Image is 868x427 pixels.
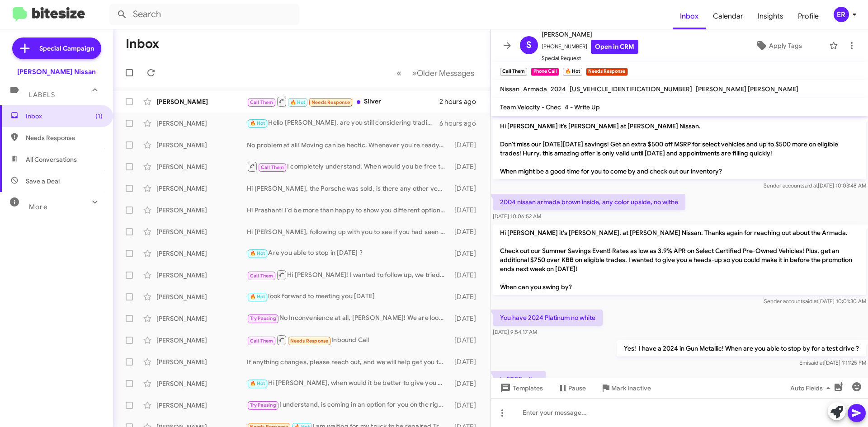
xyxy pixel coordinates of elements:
[156,184,247,193] div: [PERSON_NAME]
[156,97,247,106] div: [PERSON_NAME]
[498,380,543,396] span: Templates
[250,99,274,105] span: Call Them
[531,68,559,76] small: Phone Call
[396,67,401,79] span: «
[450,336,483,345] div: [DATE]
[551,85,566,93] span: 2024
[17,67,96,76] div: [PERSON_NAME] Nissan
[250,273,274,279] span: Call Them
[417,68,474,78] span: Older Messages
[450,227,483,236] div: [DATE]
[500,85,519,93] span: Nissan
[412,67,417,79] span: »
[450,401,483,410] div: [DATE]
[95,112,103,121] span: (1)
[29,91,55,99] span: Labels
[769,38,802,54] span: Apply Tags
[247,141,450,150] div: No problem at all! Moving can be hectic. Whenever you're ready, feel free to reach out! If you’d ...
[247,269,450,281] div: Hi [PERSON_NAME]! I wanted to follow up, we tried giving you a call! How can I help you?
[450,249,483,258] div: [DATE]
[593,380,658,396] button: Mark Inactive
[290,99,306,105] span: 🔥 Hot
[247,118,439,128] div: Hello [PERSON_NAME], are you still considering trading in your Jeep Grand Cherokee L ?
[570,85,692,93] span: [US_VEHICLE_IDENTIFICATION_NUMBER]
[392,64,480,82] nav: Page navigation example
[247,227,450,236] div: Hi [PERSON_NAME], following up with you to see if you had seen anything else on our lot you might...
[156,336,247,345] div: [PERSON_NAME]
[586,68,627,76] small: Needs Response
[39,44,94,53] span: Special Campaign
[247,96,439,107] div: Silver
[156,271,247,280] div: [PERSON_NAME]
[450,314,483,323] div: [DATE]
[439,97,483,106] div: 2 hours ago
[250,294,265,300] span: 🔥 Hot
[450,184,483,193] div: [DATE]
[247,313,450,324] div: No Inconvenience at all, [PERSON_NAME]! We are looking to assist you when you are ready !
[450,271,483,280] div: [DATE]
[156,314,247,323] div: [PERSON_NAME]
[391,64,407,82] button: Previous
[156,292,247,301] div: [PERSON_NAME]
[250,402,276,408] span: Try Pausing
[247,248,450,258] div: Are you able to stop in [DATE] ?
[247,378,450,389] div: Hi [PERSON_NAME], when would it be better to give you a call?
[247,334,450,346] div: Inbound Call
[791,3,826,29] a: Profile
[493,194,685,210] p: 2004 nissan armada brown inside, any color upside, no withe
[790,380,834,396] span: Auto Fields
[250,250,265,256] span: 🔥 Hot
[673,3,706,29] a: Inbox
[109,4,299,25] input: Search
[542,54,638,63] span: Special Request
[450,292,483,301] div: [DATE]
[450,206,483,215] div: [DATE]
[750,3,791,29] a: Insights
[156,119,247,128] div: [PERSON_NAME]
[706,3,750,29] a: Calendar
[550,380,593,396] button: Pause
[26,155,77,164] span: All Conversations
[12,38,101,59] a: Special Campaign
[311,99,350,105] span: Needs Response
[611,380,651,396] span: Mark Inactive
[250,315,276,321] span: Try Pausing
[542,29,638,40] span: [PERSON_NAME]
[591,40,638,54] a: Open in CRM
[493,371,546,387] p: Is 8000 miles
[826,7,858,22] button: ER
[764,182,866,189] span: Sender account [DATE] 10:03:48 AM
[406,64,480,82] button: Next
[126,37,159,51] h1: Inbox
[491,380,550,396] button: Templates
[156,227,247,236] div: [PERSON_NAME]
[542,40,638,54] span: [PHONE_NUMBER]
[764,298,866,305] span: Sender account [DATE] 10:01:30 AM
[500,68,527,76] small: Call Them
[696,85,798,93] span: [PERSON_NAME] [PERSON_NAME]
[156,162,247,171] div: [PERSON_NAME]
[26,177,60,186] span: Save a Deal
[247,161,450,172] div: I completely understand. When would you be free to stop in with the co-[PERSON_NAME] and take a l...
[156,206,247,215] div: [PERSON_NAME]
[802,182,818,189] span: said at
[834,7,849,22] div: ER
[247,184,450,193] div: Hi [PERSON_NAME], the Porsche was sold, is there any other vehicle you might have some interest i...
[493,328,537,335] span: [DATE] 9:54:17 AM
[250,380,265,386] span: 🔥 Hot
[493,213,541,220] span: [DATE] 10:06:52 AM
[493,310,603,326] p: You have 2024 Platinum no white
[493,225,866,295] p: Hi [PERSON_NAME] it's [PERSON_NAME], at [PERSON_NAME] Nissan. Thanks again for reaching out about...
[799,359,866,366] span: Emi [DATE] 1:11:25 PM
[247,400,450,410] div: I understand, is coming in an option for you on the right vehicle?
[247,206,450,215] div: Hi Prashant! I'd be more than happy to show you different options here in person! When are you av...
[500,103,561,111] span: Team Velocity - Chec
[565,103,600,111] span: 4 - Write Up
[247,357,450,366] div: If anything changes, please reach out, and we will help get you the most comfortable payment poss...
[261,164,284,170] span: Call Them
[450,141,483,150] div: [DATE]
[156,401,247,410] div: [PERSON_NAME]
